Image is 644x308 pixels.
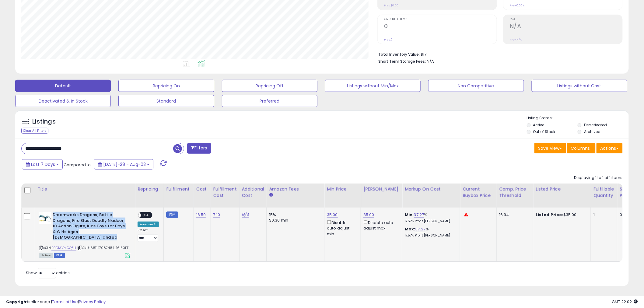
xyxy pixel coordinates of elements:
span: Show: entries [26,270,70,276]
div: Disable auto adjust min [327,219,356,237]
div: % [405,212,455,223]
div: [PERSON_NAME] [363,186,400,192]
div: 0.00 [620,212,630,218]
button: Default [15,80,111,92]
div: Disable auto adjust max [363,219,397,231]
div: Amazon Fees [269,186,322,192]
a: 37.27 [415,226,426,232]
div: Current Buybox Price [463,186,494,199]
button: [DATE]-28 - Aug-03 [94,159,153,170]
div: Cost [196,186,208,192]
h2: N/A [510,23,622,31]
small: FBM [166,212,178,218]
div: 16.94 [499,212,528,218]
div: Ship Price [620,186,632,199]
button: Non Competitive [428,80,524,92]
small: Prev: 0 [384,38,393,41]
b: Total Inventory Value: [378,52,420,57]
button: Listings without Min/Max [325,80,421,92]
button: Columns [567,143,596,153]
div: Markup on Cost [405,186,457,192]
button: Filters [187,143,211,154]
label: Active [533,122,544,128]
th: The percentage added to the cost of goods (COGS) that forms the calculator for Min & Max prices. [402,184,460,208]
div: % [405,226,455,238]
a: 35.00 [327,212,338,218]
div: Additional Cost [242,186,264,199]
small: Prev: $0.00 [384,4,398,7]
span: FBM [54,253,65,258]
small: Prev: 0.00% [510,4,524,7]
div: Title [37,186,132,192]
p: 17.57% Profit [PERSON_NAME] [405,219,455,223]
small: Amazon Fees. [269,192,273,198]
b: Min: [405,212,414,218]
div: Fulfillment Cost [213,186,237,199]
span: Compared to: [64,162,92,168]
div: Fulfillable Quantity [593,186,614,199]
label: Out of Stock [533,129,555,134]
a: 7.10 [213,212,220,218]
a: N/A [242,212,249,218]
div: Listed Price [536,186,588,192]
div: Repricing [138,186,161,192]
div: Displaying 1 to 1 of 1 items [574,175,623,181]
a: Privacy Policy [79,299,106,305]
div: 15% [269,212,320,218]
label: Deactivated [584,122,607,128]
div: Min Price [327,186,358,192]
p: 17.57% Profit [PERSON_NAME] [405,233,455,238]
b: Listed Price: [536,212,563,218]
div: seller snap | | [6,299,106,305]
a: 16.50 [196,212,206,218]
p: Listing States: [527,115,629,121]
a: 37.27 [414,212,424,218]
button: Save View [534,143,566,153]
label: Archived [584,129,600,134]
div: Amazon AI [138,222,159,227]
span: Columns [571,145,590,151]
button: Repricing On [118,80,214,92]
div: $0.30 min [269,218,320,223]
button: Last 7 Days [22,159,63,170]
b: Dreamworks Dragons, Battle Dragons, Fire Blast Deadly Nadder, 10 Action Figure, Kids Toys for Boy... [53,212,127,242]
a: B0DMVMQQ3H [51,245,76,250]
button: Listings without Cost [532,80,627,92]
div: Clear All Filters [21,128,48,134]
div: 1 [593,212,612,218]
img: 317XTScQenL._SL40_.jpg [39,212,51,224]
div: Comp. Price Threshold [499,186,530,199]
button: Standard [118,95,214,107]
small: Prev: N/A [510,38,522,41]
h5: Listings [32,117,56,126]
span: | SKU: 681147087484_16.50EE [77,245,129,250]
h2: 0 [384,23,497,31]
div: ASIN: [39,212,130,257]
span: ROI [510,18,622,21]
span: N/A [427,58,434,64]
span: Ordered Items [384,18,497,21]
span: All listings currently available for purchase on Amazon [39,253,53,258]
button: Preferred [222,95,317,107]
div: Preset: [138,228,159,242]
span: 2025-08-11 22:02 GMT [612,299,638,305]
span: [DATE]-28 - Aug-03 [103,161,146,167]
span: OFF [141,213,151,218]
div: $35.00 [536,212,586,218]
b: Short Term Storage Fees: [378,59,426,64]
button: Actions [597,143,623,153]
li: $17 [378,50,618,58]
a: Terms of Use [52,299,78,305]
b: Max: [405,226,415,232]
button: Deactivated & In Stock [15,95,111,107]
a: 35.00 [363,212,374,218]
span: Last 7 Days [31,161,55,167]
div: Fulfillment [166,186,191,192]
button: Repricing Off [222,80,317,92]
strong: Copyright [6,299,28,305]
